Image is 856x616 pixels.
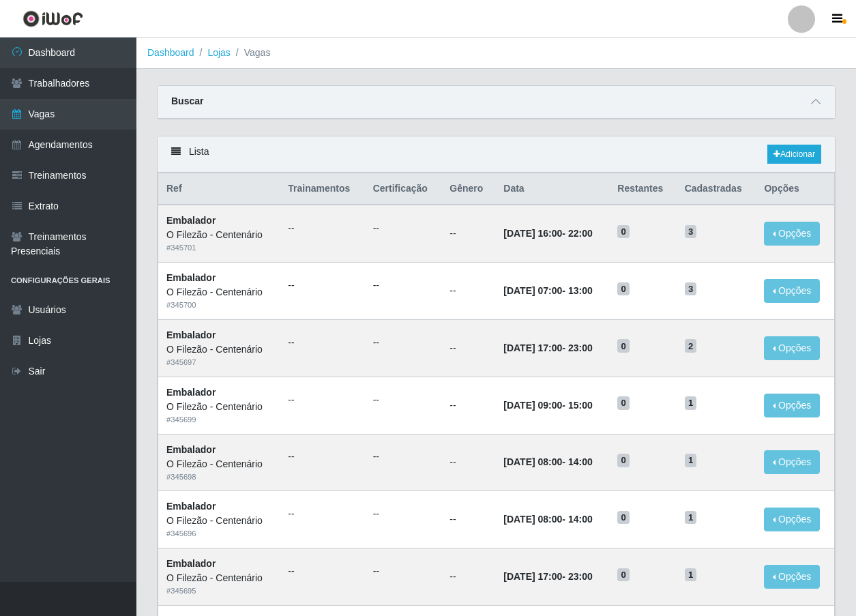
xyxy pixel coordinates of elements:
[441,263,495,320] td: --
[617,339,630,353] span: 0
[685,225,697,239] span: 3
[503,228,562,239] time: [DATE] 16:00
[617,568,630,582] span: 0
[764,508,820,531] button: Opções
[764,565,820,589] button: Opções
[166,357,271,368] div: # 345697
[288,221,356,235] ul: --
[617,511,630,525] span: 0
[166,585,271,597] div: # 345695
[136,38,856,69] nav: breadcrumb
[503,400,562,411] time: [DATE] 09:00
[503,342,562,353] time: [DATE] 17:00
[764,450,820,474] button: Opções
[441,205,495,262] td: --
[166,528,271,540] div: # 345696
[171,96,203,106] strong: Buscar
[503,456,562,467] time: [DATE] 08:00
[166,444,216,455] strong: Embalador
[166,285,271,299] div: O Filezão - Centenário
[617,225,630,239] span: 0
[441,491,495,548] td: --
[677,173,756,205] th: Cadastradas
[166,387,216,398] strong: Embalador
[503,456,592,467] strong: -
[503,571,592,582] strong: -
[764,394,820,417] button: Opções
[373,221,434,235] ul: --
[767,145,821,164] a: Adicionar
[288,564,356,578] ul: --
[373,336,434,350] ul: --
[288,507,356,521] ul: --
[441,173,495,205] th: Gênero
[373,507,434,521] ul: --
[568,400,593,411] time: 15:00
[166,272,216,283] strong: Embalador
[685,568,697,582] span: 1
[373,564,434,578] ul: --
[685,511,697,525] span: 1
[617,282,630,296] span: 0
[617,396,630,410] span: 0
[280,173,364,205] th: Trainamentos
[365,173,442,205] th: Certificação
[685,282,697,296] span: 3
[568,456,593,467] time: 14:00
[756,173,834,205] th: Opções
[166,299,271,311] div: # 345700
[441,377,495,434] td: --
[568,285,593,296] time: 13:00
[23,10,83,27] img: CoreUI Logo
[503,400,592,411] strong: -
[568,514,593,525] time: 14:00
[166,571,271,585] div: O Filezão - Centenário
[764,279,820,303] button: Opções
[288,278,356,293] ul: --
[373,393,434,407] ul: --
[503,228,592,239] strong: -
[166,215,216,226] strong: Embalador
[568,571,593,582] time: 23:00
[503,285,592,296] strong: -
[166,414,271,426] div: # 345699
[685,454,697,467] span: 1
[288,393,356,407] ul: --
[568,342,593,353] time: 23:00
[166,242,271,254] div: # 345701
[503,342,592,353] strong: -
[503,285,562,296] time: [DATE] 07:00
[685,339,697,353] span: 2
[207,47,230,58] a: Lojas
[166,471,271,483] div: # 345698
[495,173,609,205] th: Data
[441,434,495,491] td: --
[617,454,630,467] span: 0
[166,329,216,340] strong: Embalador
[166,228,271,242] div: O Filezão - Centenário
[166,501,216,512] strong: Embalador
[764,336,820,360] button: Opções
[373,278,434,293] ul: --
[503,514,562,525] time: [DATE] 08:00
[166,558,216,569] strong: Embalador
[503,514,592,525] strong: -
[231,46,271,60] li: Vagas
[147,47,194,58] a: Dashboard
[158,136,835,173] div: Lista
[288,336,356,350] ul: --
[764,222,820,246] button: Opções
[288,450,356,464] ul: --
[166,342,271,357] div: O Filezão - Centenário
[503,571,562,582] time: [DATE] 17:00
[166,457,271,471] div: O Filezão - Centenário
[609,173,676,205] th: Restantes
[166,514,271,528] div: O Filezão - Centenário
[441,319,495,377] td: --
[441,548,495,606] td: --
[568,228,593,239] time: 22:00
[166,400,271,414] div: O Filezão - Centenário
[158,173,280,205] th: Ref
[373,450,434,464] ul: --
[685,396,697,410] span: 1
